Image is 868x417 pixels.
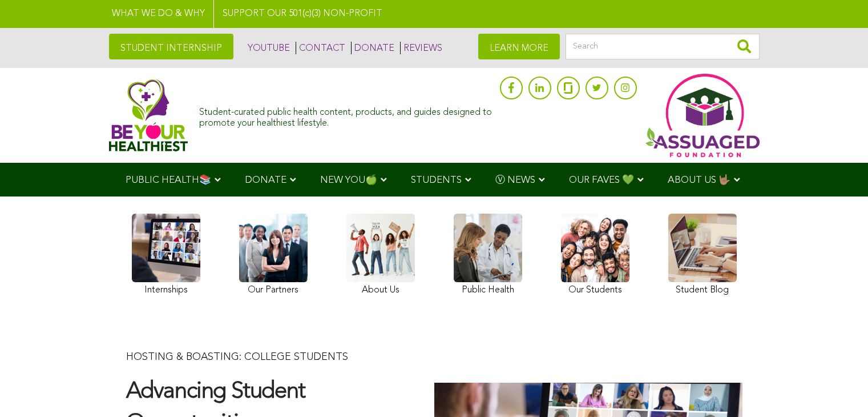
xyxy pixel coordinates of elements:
[564,82,572,94] img: glassdoor
[351,42,394,54] a: DONATE
[109,163,760,197] div: Navigation Menu
[645,74,760,157] img: Assuaged App
[126,350,411,364] p: HOSTING & BOASTING: COLLEGE STUDENTS
[478,34,560,59] a: LEARN MORE
[109,34,233,59] a: STUDENT INTERNSHIP
[245,175,286,185] span: DONATE
[199,102,494,129] div: Student-curated public health content, products, and guides designed to promote your healthiest l...
[245,42,290,54] a: YOUTUBE
[411,175,462,185] span: STUDENTS
[495,175,535,185] span: Ⓥ NEWS
[811,362,868,417] iframe: Chat Widget
[668,175,730,185] span: ABOUT US 🤟🏽
[566,34,760,59] input: Search
[320,175,377,185] span: NEW YOU🍏
[400,42,442,54] a: REVIEWS
[109,79,188,151] img: Assuaged
[569,175,634,185] span: OUR FAVES 💚
[296,42,345,54] a: CONTACT
[126,175,211,185] span: PUBLIC HEALTH📚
